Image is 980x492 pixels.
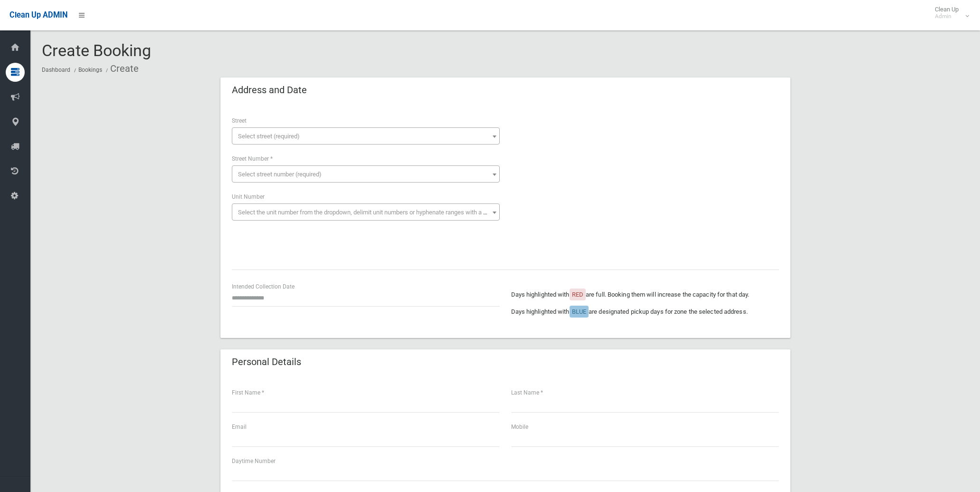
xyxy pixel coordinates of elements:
a: Dashboard [42,67,70,73]
small: Admin [935,13,959,20]
span: Create Booking [42,41,151,60]
span: Select street (required) [238,133,300,140]
p: Days highlighted with are full. Booking them will increase the capacity for that day. [511,289,779,300]
span: Clean Up ADMIN [10,10,67,19]
header: Address and Date [220,81,318,99]
span: Select the unit number from the dropdown, delimit unit numbers or hyphenate ranges with a comma [238,209,504,216]
p: Days highlighted with are designated pickup days for zone the selected address. [511,306,779,318]
span: Select street number (required) [238,171,322,178]
a: Bookings [78,67,102,73]
span: Clean Up [930,6,968,20]
span: RED [572,291,583,298]
li: Create [104,60,139,77]
header: Personal Details [220,353,313,371]
span: BLUE [572,308,586,315]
